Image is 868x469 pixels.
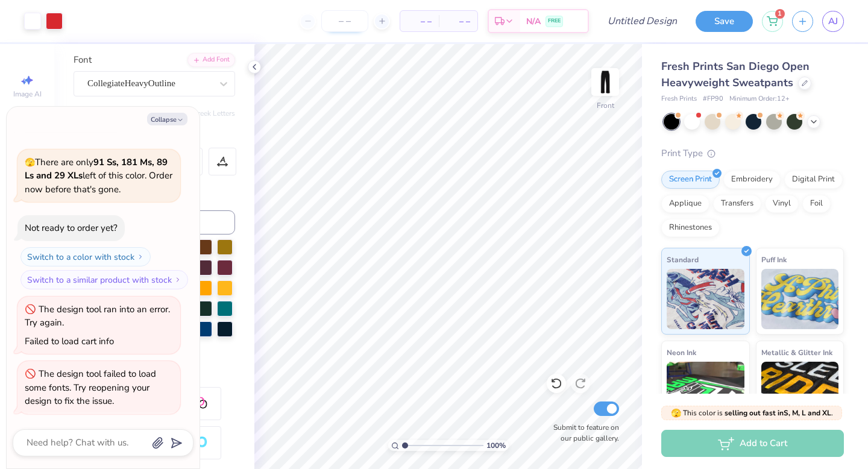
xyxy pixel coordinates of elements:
img: Front [593,70,617,94]
div: Rhinestones [661,219,720,237]
div: Front [597,100,614,111]
img: Switch to a similar product with stock [174,276,181,283]
div: Not ready to order yet? [25,222,118,234]
div: Foil [802,195,831,213]
a: AJ [822,11,844,32]
img: Switch to a color with stock [137,253,144,260]
span: 100 % [486,440,506,451]
img: Standard [667,269,744,329]
div: Applique [661,195,709,213]
button: Switch to a similar product with stock [20,270,188,289]
div: Transfers [713,195,761,213]
span: Image AI [13,89,42,99]
span: This color is . [671,408,833,418]
div: Print Type [661,146,844,160]
span: 🫣 [25,157,35,168]
span: There are only left of this color. Order now before that's gone. [25,156,172,195]
input: Untitled Design [598,9,687,33]
span: AJ [828,14,838,28]
label: Font [74,53,92,67]
button: Collapse [147,113,187,125]
img: Puff Ink [761,269,839,329]
div: Vinyl [765,195,799,213]
span: Metallic & Glitter Ink [761,346,832,359]
div: Digital Print [784,171,843,189]
img: Neon Ink [667,362,744,422]
span: 🫣 [671,408,681,419]
button: Switch to a color with stock [20,247,151,266]
span: Minimum Order: 12 + [729,94,790,104]
div: Add Font [187,53,235,67]
span: Puff Ink [761,253,787,266]
span: Fresh Prints San Diego Open Heavyweight Sweatpants [661,59,810,90]
span: # FP90 [703,94,723,104]
span: N/A [526,15,541,28]
strong: 91 Ss, 181 Ms, 89 Ls and 29 XLs [25,156,168,182]
label: Submit to feature on our public gallery. [547,422,619,444]
div: Embroidery [723,171,781,189]
input: – – [321,10,368,32]
div: Screen Print [661,171,720,189]
div: The design tool failed to load some fonts. Try reopening your design to fix the issue. [25,368,156,407]
span: FREE [548,17,561,25]
span: – – [407,15,432,28]
img: Metallic & Glitter Ink [761,362,839,422]
span: – – [446,15,470,28]
span: Fresh Prints [661,94,697,104]
div: Failed to load cart info [25,335,114,347]
span: Standard [667,253,699,266]
span: Neon Ink [667,346,696,359]
span: 1 [775,9,785,19]
strong: selling out fast in S, M, L and XL [725,408,831,418]
div: The design tool ran into an error. Try again. [25,303,170,329]
button: Save [696,11,753,32]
